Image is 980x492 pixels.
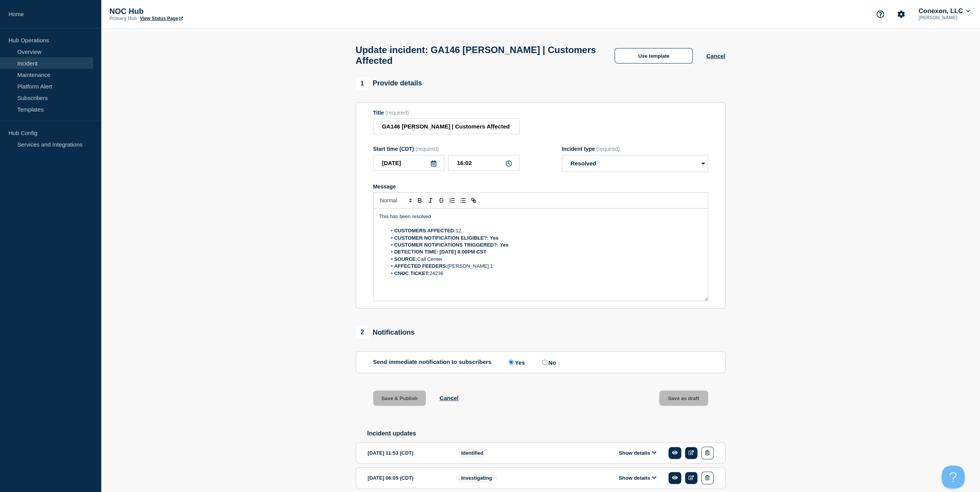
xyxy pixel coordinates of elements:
[368,447,445,459] div: [DATE] 11:53 (CDT)
[109,16,137,21] p: Primary Hub
[356,326,369,339] span: 2
[439,395,458,401] button: Cancel
[374,208,708,301] div: Message
[456,474,497,482] span: Investigating
[368,472,445,484] div: [DATE] 06:05 (CDT)
[456,449,489,457] span: Identified
[367,430,725,437] h2: Incident updates
[615,48,693,63] button: Use template
[394,256,417,262] strong: SOURCE:
[616,450,659,456] button: Show details
[917,15,972,20] p: [PERSON_NAME]
[447,196,457,205] button: Toggle ordered list
[387,256,702,263] li: Call Center
[377,196,414,205] span: Font size
[373,118,519,134] input: Title
[893,6,909,22] button: Account settings
[706,53,725,59] button: Cancel
[373,183,708,190] div: Message
[436,196,447,205] button: Toggle strikethrough text
[596,146,620,152] span: (required)
[356,77,422,90] div: Provide details
[109,7,263,16] p: NOC Hub
[373,359,708,366] div: Send immediate notification to subscribers
[562,146,708,152] div: Incident type
[872,6,888,22] button: Support
[356,326,415,339] div: Notifications
[387,270,702,277] li: 24236
[542,360,547,365] input: No
[468,196,479,205] button: Toggle link
[379,213,702,220] p: This has been resolved
[509,360,514,365] input: Yes
[507,359,525,366] label: Yes
[917,7,972,15] button: Conexon, LLC
[659,390,708,406] button: Save as draft
[425,196,436,205] button: Toggle italic text
[373,155,444,171] input: YYYY-MM-DD
[616,475,659,481] button: Show details
[373,110,519,116] div: Title
[394,235,499,241] strong: CUSTOMER NOTIFICATION ELIGIBLE?: Yes
[385,110,409,116] span: (required)
[394,242,509,248] strong: CUSTOMER NOTIFICATIONS TRIGGERED?: Yes
[415,146,439,152] span: (required)
[140,16,183,21] a: View Status Page
[457,196,468,205] button: Toggle bulleted list
[356,77,369,90] span: 1
[394,270,430,276] strong: CNOC TICKET:
[540,359,556,366] label: No
[414,196,425,205] button: Toggle bold text
[373,359,492,366] p: Send immediate notification to subscribers
[562,155,708,172] select: Incident type
[941,465,965,489] iframe: Help Scout Beacon - Open
[448,155,519,171] input: HH:MM
[394,249,487,255] strong: DETECTION TIME: [DATE] 8:00PM CST
[356,45,601,66] h1: Update incident: GA146 [PERSON_NAME] | Customers Affected
[373,146,519,152] div: Start time (CDT)
[373,390,426,406] button: Save & Publish
[394,263,448,269] strong: AFFECTED FEEDERS:
[387,263,702,270] li: [PERSON_NAME] 1
[394,228,456,233] strong: CUSTOMERS AFFECTED:
[387,227,702,234] li: 12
